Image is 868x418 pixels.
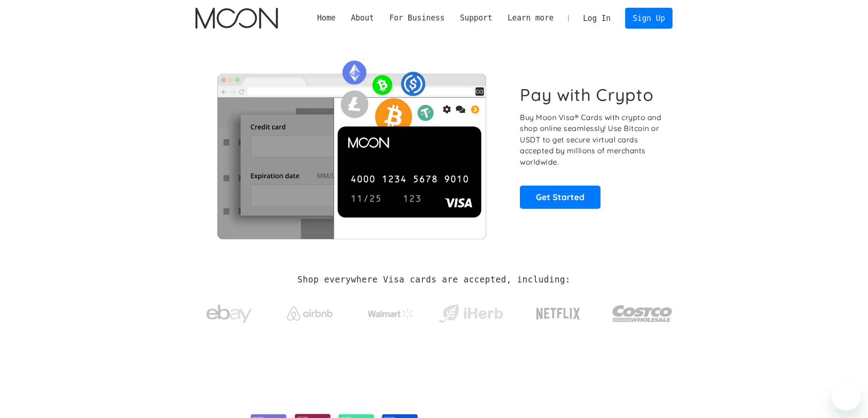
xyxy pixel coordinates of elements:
[351,12,374,24] div: About
[309,12,343,24] a: Home
[206,300,252,328] img: ebay
[452,12,500,24] div: Support
[195,54,508,239] img: Moon Cards let you spend your crypto anywhere Visa is accepted.
[437,293,505,330] a: iHerb
[389,12,444,24] div: For Business
[437,302,505,326] img: iHerb
[195,8,278,29] a: home
[343,12,381,24] div: About
[832,382,861,411] iframe: Botón para iniciar la ventana de mensajería
[518,293,599,330] a: Netflix
[356,299,424,324] a: Walmart
[382,12,452,24] div: For Business
[298,275,570,285] h2: Shop everywhere Visa cards are accepted, including:
[500,12,561,24] div: Learn more
[612,297,673,331] img: Costco
[508,12,554,24] div: Learn more
[276,297,344,325] a: Airbnb
[520,186,601,208] a: Get Started
[612,287,673,335] a: Costco
[287,307,333,321] img: Airbnb
[460,12,492,24] div: Support
[195,291,263,333] a: ebay
[520,112,663,168] p: Buy Moon Visa® Cards with crypto and shop online seamlessly! Use Bitcoin or USDT to get secure vi...
[535,302,581,325] img: Netflix
[625,8,673,28] a: Sign Up
[575,8,618,28] a: Log In
[520,85,654,105] h1: Pay with Crypto
[368,308,413,319] img: Walmart
[195,8,278,29] img: Moon Logo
